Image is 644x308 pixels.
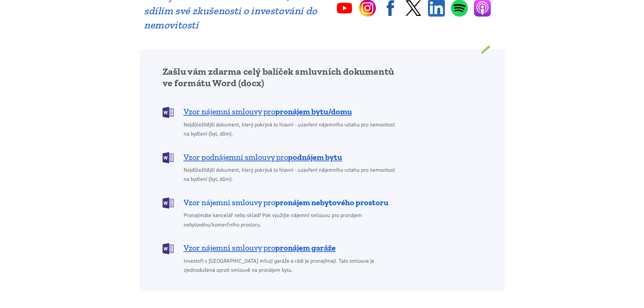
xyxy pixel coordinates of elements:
[184,120,400,139] span: Nejdůležitější dokument, který pokrývá to hlavní - uzavření nájemního vztahu pro nemovitost na by...
[163,197,174,209] img: DOCX (Word)
[163,107,174,118] img: DOCX (Word)
[184,152,342,163] span: Vzor podnájemní smlouvy pro
[184,166,400,184] span: Nejdůležitější dokument, který pokrývá to hlavní - uzavření nájemního vztahu pro nemovitost na by...
[163,197,400,208] a: Vzor nájemní smlouvy propronájem nebytového prostoru
[184,257,400,275] span: Investoři v [GEOGRAPHIC_DATA] milují garáže a rádi je pronajímají. Tato smlouva je zjednodušená o...
[163,106,400,117] a: Vzor nájemní smlouvy propronájem bytu/domu
[163,66,400,89] h2: Zašlu vám zdarma celý balíček smluvních dokumentů ve formátu Word (docx)
[288,152,342,162] b: podnájem bytu
[163,151,400,163] a: Vzor podnájemní smlouvy propodnájem bytu
[275,243,336,253] b: pronájem garáže
[275,106,352,116] b: pronájem bytu/domu
[184,106,352,117] span: Vzor nájemní smlouvy pro
[184,242,336,253] span: Vzor nájemní smlouvy pro
[163,243,174,254] img: DOCX (Word)
[275,197,388,207] b: pronájem nebytového prostoru
[163,242,400,254] a: Vzor nájemní smlouvy propronájem garáže
[184,197,388,208] span: Vzor nájemní smlouvy pro
[184,211,400,229] span: Pronajímáte kancelář nebo sklad? Pak využijte nájemní smlouvu pro pronájem nebytového/komerčního ...
[163,152,174,163] img: DOCX (Word)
